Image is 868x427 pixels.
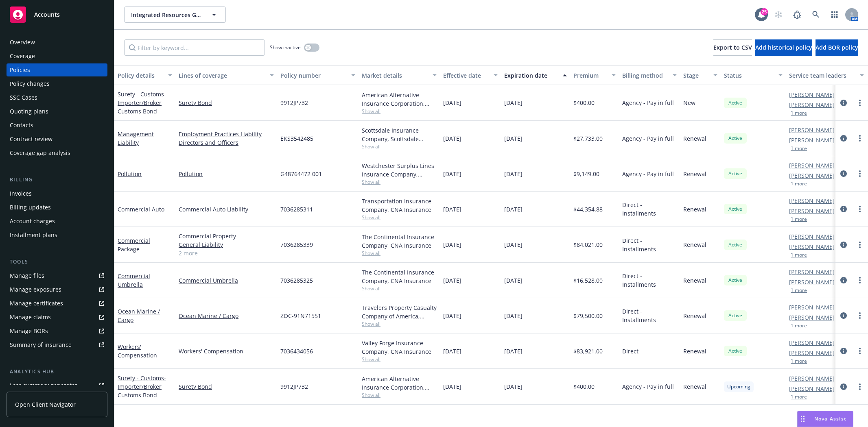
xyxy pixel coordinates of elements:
[791,323,807,328] button: 1 more
[791,217,807,222] button: 1 more
[270,44,301,51] span: Show inactive
[7,325,107,338] a: Manage BORs
[362,375,437,392] div: American Alternative Insurance Corporation, [GEOGRAPHIC_DATA] Re, [GEOGRAPHIC_DATA]
[727,312,743,319] span: Active
[7,283,107,296] span: Manage exposures
[10,311,51,324] div: Manage claims
[118,374,166,399] a: Surety - Customs
[362,250,437,257] span: Show all
[118,170,142,178] a: Pollution
[683,71,708,80] div: Stage
[789,207,835,215] a: [PERSON_NAME]
[573,98,595,107] span: $400.00
[175,65,277,85] button: Lines of coverage
[7,77,107,90] a: Policy changes
[504,134,523,143] span: [DATE]
[791,111,807,115] button: 1 more
[573,170,599,178] span: $9,149.00
[10,297,63,310] div: Manage certificates
[755,39,812,56] button: Add historical policy
[10,269,44,282] div: Manage files
[7,258,107,266] div: Tools
[786,65,867,85] button: Service team leaders
[683,276,706,285] span: Renewal
[280,276,313,285] span: 7036285325
[443,170,461,178] span: [DATE]
[362,197,437,214] div: Transportation Insurance Company, CNA Insurance
[10,187,32,200] div: Invoices
[789,90,835,99] a: [PERSON_NAME]
[118,237,150,253] a: Commercial Package
[791,181,807,186] button: 1 more
[791,394,807,399] button: 1 more
[277,65,359,85] button: Policy number
[619,65,680,85] button: Billing method
[10,63,30,76] div: Policies
[826,7,843,23] a: Switch app
[573,134,603,143] span: $27,733.00
[855,382,865,392] a: more
[727,277,743,284] span: Active
[713,39,752,56] button: Export to CSV
[789,7,805,23] a: Report a Bug
[10,119,33,132] div: Contacts
[362,214,437,221] span: Show all
[280,71,346,80] div: Policy number
[573,240,603,249] span: $84,021.00
[727,347,743,355] span: Active
[7,368,107,376] div: Analytics hub
[118,307,160,324] a: Ocean Marine / Cargo
[504,276,523,285] span: [DATE]
[727,135,743,142] span: Active
[179,205,274,213] a: Commercial Auto Liability
[440,65,501,85] button: Effective date
[855,169,865,179] a: more
[118,90,166,115] a: Surety - Customs
[7,133,107,146] a: Contract review
[789,161,835,170] a: [PERSON_NAME]
[573,382,595,391] span: $400.00
[443,276,461,285] span: [DATE]
[791,146,807,151] button: 1 more
[770,7,787,23] a: Start snowing
[727,383,750,390] span: Upcoming
[573,276,603,285] span: $16,528.00
[789,278,835,286] a: [PERSON_NAME]
[683,240,706,249] span: Renewal
[280,382,308,391] span: 9912JP732
[721,65,786,85] button: Status
[839,275,848,285] a: circleInformation
[10,133,52,146] div: Contract review
[504,312,523,320] span: [DATE]
[504,170,523,178] span: [DATE]
[622,170,674,178] span: Agency - Pay in full
[683,312,706,320] span: Renewal
[855,240,865,250] a: more
[724,71,774,80] div: Status
[839,240,848,250] a: circleInformation
[855,275,865,285] a: more
[179,98,274,107] a: Surety Bond
[10,50,35,63] div: Coverage
[789,100,835,109] a: [PERSON_NAME]
[7,91,107,104] a: SSC Cases
[362,91,437,108] div: American Alternative Insurance Corporation, [GEOGRAPHIC_DATA] Re, [GEOGRAPHIC_DATA]
[727,205,743,213] span: Active
[727,241,743,248] span: Active
[622,134,674,143] span: Agency - Pay in full
[10,325,48,338] div: Manage BORs
[713,44,752,51] span: Export to CSV
[789,268,835,276] a: [PERSON_NAME]
[7,146,107,159] a: Coverage gap analysis
[362,356,437,363] span: Show all
[761,8,768,15] div: 25
[10,379,77,392] div: Loss summary generator
[7,105,107,118] a: Quoting plans
[118,343,157,359] a: Workers' Compensation
[118,374,166,399] span: - Importer/Broker Customs Bond
[280,312,321,320] span: ZOC-91N71551
[7,63,107,76] a: Policies
[789,303,835,312] a: [PERSON_NAME]
[839,98,848,108] a: circleInformation
[10,77,50,90] div: Policy changes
